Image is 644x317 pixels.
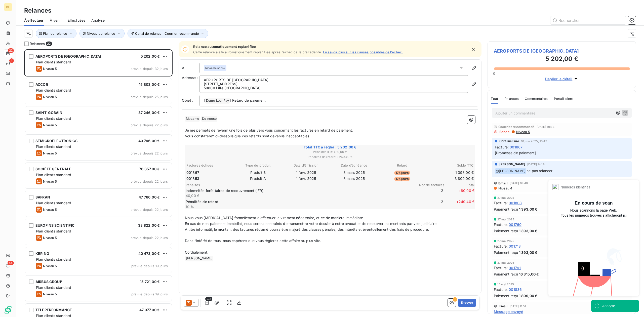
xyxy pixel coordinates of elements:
span: 175 jours [394,177,410,181]
span: 1 393,00 € [519,250,538,255]
span: 001713 [509,244,521,249]
span: TELEPERFORMANCE [35,308,72,312]
span: 16 315,00 € [519,271,539,277]
span: À venir [50,18,62,23]
p: 59800 Lille , [GEOGRAPHIC_DATA] [204,86,464,90]
span: ACCOR [35,82,48,87]
span: 16 juin 2025, 10:42 [521,140,547,143]
span: Paiement reçu [494,271,518,277]
span: Relances [504,97,519,101]
th: Retard [378,163,426,168]
p: 10 % [186,204,412,209]
span: 001836 [509,287,522,292]
span: Nbr de factures [414,183,444,187]
span: Cette relance a été automatiquement replanifiée après l’échec de la précédente. [193,50,322,54]
span: A titre informatif, le montant des factures réclamé pourra être majoré des clauses pénales, des i... [185,227,429,231]
span: Paiement reçu [494,250,518,255]
span: 001791 [509,265,521,270]
td: 1 févr. 2025 [282,176,330,181]
h3: Relances [24,6,51,15]
span: 2/2 [205,297,212,301]
span: 175 jours [394,171,410,175]
span: [PERSON_NAME] [185,256,213,261]
a: 22 [4,49,12,57]
span: Plan clients standard [36,88,71,92]
span: AEROPORTS DE [GEOGRAPHIC_DATA] [494,48,630,54]
span: Total TTC à régler : 5 202,00 € [186,145,474,150]
span: Dans l’intérêt de tous, nous espérons que vous règlerez cette affaire au plus vite. [185,239,321,243]
span: [DATE] 14:18 [527,163,545,166]
span: Niveau 4 [498,186,512,190]
span: Coraline Emo [499,139,519,143]
span: Plan clients standard [36,116,71,121]
span: 33 822,00 € [138,223,160,227]
span: Paiement reçu [494,207,518,212]
td: 3 mars 2025 [330,170,378,175]
span: AEROPORTS DE [GEOGRAPHIC_DATA] [35,54,101,58]
span: [ [204,98,205,102]
span: Facture : [494,265,508,270]
label: À : [182,65,199,70]
span: Niveau 5 [43,264,57,268]
span: Canal de relance : Courrier recommandé [135,31,199,35]
span: Niveau 5 [43,236,57,240]
span: Facture : [495,144,509,150]
span: 27 mai 2025 [497,218,514,221]
span: Pénalités [186,183,414,187]
span: prévue depuis 22 jours [131,179,168,183]
span: 1 393,00 € [519,228,538,233]
span: Je me permets de revenir une fois de plus vers vous concernant les factures en retard de paiement. [185,128,353,132]
span: Tout [491,97,498,101]
span: 27 mai 2025 [497,240,514,243]
span: [DATE] 11:51 [509,305,526,308]
span: 27 mai 2025 [497,261,514,264]
div: DL [4,3,12,11]
span: 001808 [509,200,522,206]
span: prévue depuis 22 jours [131,208,168,212]
span: Plan clients standard [36,229,71,233]
p: Pénalités de retard [186,199,412,204]
span: 001853 [186,176,199,181]
span: SAINT-GOBAIN [35,110,62,115]
span: [PERSON_NAME] [499,162,525,167]
td: 1 févr. 2025 [282,170,330,175]
span: [DATE] 09:46 [510,182,528,185]
span: EUROFINS SCIENTIFIC [35,223,74,227]
span: prévue depuis 22 jours [131,151,168,155]
span: Facture : [494,200,508,206]
p: [STREET_ADDRESS] [204,82,464,86]
span: STMICROELECTRONICS [35,139,77,143]
button: Plan de relance [36,29,76,38]
span: Niveau 5 [43,208,57,212]
span: Niveau 5 [43,292,57,296]
span: Niveau 5 [43,123,57,127]
span: prévue depuis 22 jours [131,123,168,127]
span: Niveau 5 [43,179,57,183]
button: Niveau de relance [79,29,125,38]
button: Envoyer [458,299,476,307]
span: Pénalités IFR : + 80,00 € [186,150,474,154]
span: 4 [9,58,14,63]
span: Facture : [494,244,508,249]
th: Date d’émission [282,163,330,168]
span: 47 977,00 € [139,308,160,312]
span: 001760 [509,222,521,227]
p: 40,00 € [186,193,412,198]
span: Niveau 5 [43,67,57,71]
span: 22 [46,42,52,46]
button: Déplier le détail [544,76,580,82]
th: Solde TTC [426,163,474,168]
span: 1 809,00 € [519,293,538,298]
span: Plan clients standard [36,60,71,64]
span: 0 [493,71,495,75]
span: Plan clients standard [36,257,71,261]
th: Date d’échéance [330,163,378,168]
span: Cordialement, [185,250,208,254]
span: + 249,40 € [444,199,474,209]
span: Facture : [494,222,508,227]
span: Vous constaterez ci-dessous que ces retards sont devenus inacceptables. [185,134,310,138]
span: AIRBUS GROUP [35,280,62,284]
div: grid [24,49,173,317]
span: Email [499,305,507,308]
span: 15 803,00 € [139,82,160,87]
